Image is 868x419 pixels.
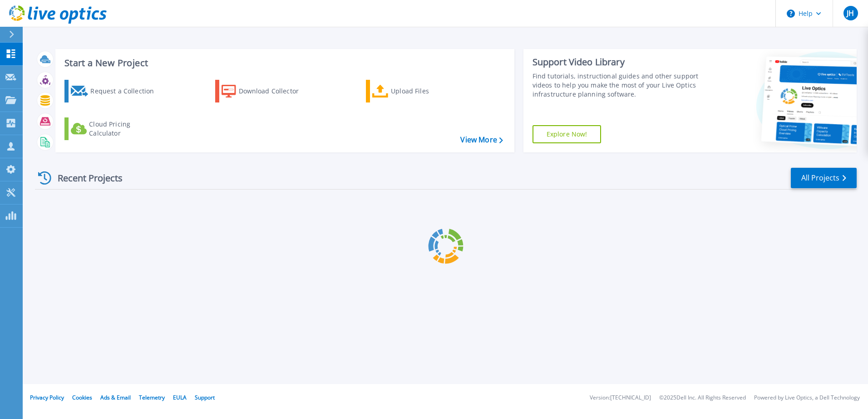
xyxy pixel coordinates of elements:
a: View More [460,136,503,144]
div: Find tutorials, instructional guides and other support videos to help you make the most of your L... [533,72,702,99]
a: Explore Now! [533,125,602,143]
span: JH [847,10,854,17]
a: Request a Collection [64,80,166,102]
a: Download Collector [215,80,316,102]
h3: Start a New Project [64,58,503,68]
div: Recent Projects [35,167,135,189]
li: © 2025 Dell Inc. All Rights Reserved [659,395,746,401]
li: Powered by Live Optics, a Dell Technology [754,395,860,401]
div: Cloud Pricing Calculator [89,120,162,138]
a: Ads & Email [100,394,131,401]
div: Upload Files [391,82,464,100]
a: Support [195,394,215,401]
a: Telemetry [139,394,165,401]
a: Cookies [72,394,92,401]
a: Privacy Policy [30,394,64,401]
a: Cloud Pricing Calculator [64,117,166,140]
div: Support Video Library [533,56,702,68]
a: Upload Files [366,80,467,102]
li: Version: [TECHNICAL_ID] [590,395,651,401]
div: Download Collector [239,82,311,100]
a: All Projects [791,168,857,188]
div: Request a Collection [90,82,163,100]
a: EULA [173,394,187,401]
